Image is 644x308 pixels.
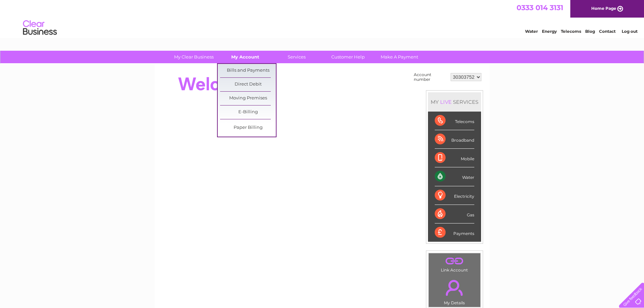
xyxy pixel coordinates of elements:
a: Bills and Payments [220,64,276,77]
a: Water [525,29,538,34]
a: Make A Payment [372,51,427,63]
a: Log out [622,29,638,34]
div: LIVE [439,99,453,105]
a: Moving Premises [220,92,276,105]
div: Clear Business is a trading name of Verastar Limited (registered in [GEOGRAPHIC_DATA] No. 3667643... [163,4,482,33]
div: Broadband [435,130,474,149]
div: Telecoms [435,112,474,130]
a: E-Billing [220,105,276,119]
a: My Account [217,51,273,63]
a: Direct Debit [220,78,276,91]
a: Energy [542,29,557,34]
a: . [430,255,479,267]
a: Blog [585,29,595,34]
a: Contact [599,29,616,34]
div: Electricity [435,186,474,205]
td: My Details [428,274,481,307]
a: My Clear Business [166,51,222,63]
a: Paper Billing [220,121,276,135]
div: Mobile [435,149,474,167]
td: Account number [412,71,449,84]
a: 0333 014 3131 [517,3,563,12]
div: Gas [435,205,474,223]
div: MY SERVICES [428,92,481,112]
img: logo.png [23,18,57,38]
div: Payments [435,223,474,242]
td: Link Account [428,253,481,274]
div: Water [435,167,474,186]
a: Telecoms [561,29,581,34]
a: Services [269,51,325,63]
a: Customer Help [320,51,376,63]
a: . [430,276,479,300]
